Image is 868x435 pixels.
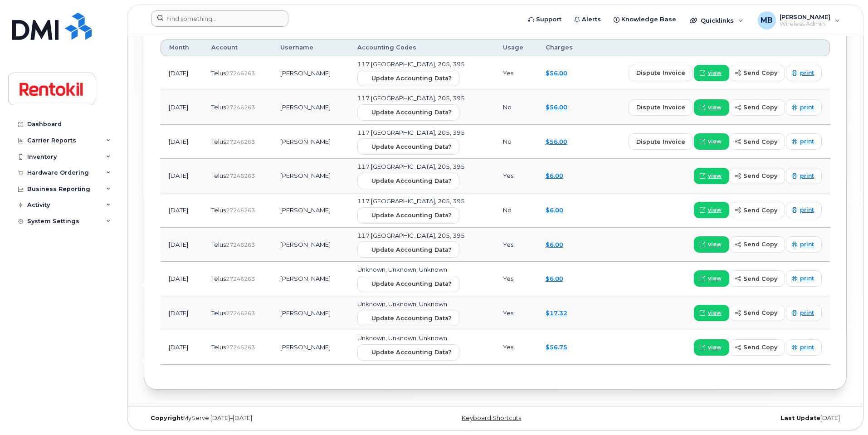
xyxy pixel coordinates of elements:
[161,262,203,296] td: [DATE]
[357,104,459,121] button: Update Accounting Data?
[800,69,814,77] span: print
[495,193,537,228] td: No
[621,15,676,24] span: Knowledge Base
[203,39,273,56] th: Account
[729,202,785,218] button: send copy
[708,69,722,77] span: view
[800,309,814,317] span: print
[357,129,465,136] span: 117 [GEOGRAPHIC_DATA], 205, 395
[226,70,255,77] span: 27246263
[780,13,830,20] span: [PERSON_NAME]
[786,270,822,287] a: print
[636,103,685,112] span: dispute invoice
[161,39,203,56] th: Month
[272,296,349,331] td: [PERSON_NAME]
[786,339,822,356] a: print
[629,99,693,116] button: dispute invoice
[636,137,685,146] span: dispute invoice
[161,330,203,365] td: [DATE]
[701,17,734,24] span: Quicklinks
[743,171,777,180] span: send copy
[371,74,452,83] span: Update Accounting Data?
[800,343,814,352] span: print
[800,172,814,180] span: print
[495,56,537,91] td: Yes
[357,310,459,326] button: Update Accounting Data?
[694,236,729,253] a: view
[537,39,588,56] th: Charges
[495,296,537,331] td: Yes
[272,90,349,125] td: [PERSON_NAME]
[800,274,814,283] span: print
[272,330,349,365] td: [PERSON_NAME]
[800,240,814,249] span: print
[708,274,722,283] span: view
[495,228,537,262] td: Yes
[729,65,785,81] button: send copy
[546,241,563,248] a: $6.00
[708,103,722,112] span: view
[743,68,777,77] span: send copy
[357,70,459,86] button: Update Accounting Data?
[636,68,685,77] span: dispute invoice
[729,339,785,356] button: send copy
[694,168,729,184] a: view
[786,65,822,81] a: print
[780,20,830,28] span: Wireless Admin
[800,103,814,112] span: print
[729,305,785,321] button: send copy
[546,275,563,282] a: $6.00
[211,343,226,351] span: Telus
[582,15,601,24] span: Alerts
[371,314,452,323] span: Update Accounting Data?
[546,69,567,77] a: $56.00
[495,39,537,56] th: Usage
[694,65,729,81] a: view
[161,125,203,159] td: [DATE]
[629,133,693,150] button: dispute invoice
[357,197,465,205] span: 117 [GEOGRAPHIC_DATA], 205, 395
[272,39,349,56] th: Username
[495,262,537,296] td: Yes
[211,138,226,145] span: Telus
[357,334,447,342] span: Unknown, Unknown, Unknown
[743,274,777,283] span: send copy
[226,344,255,351] span: 27246263
[708,137,722,146] span: view
[357,266,447,273] span: Unknown, Unknown, Unknown
[161,193,203,228] td: [DATE]
[226,138,255,145] span: 27246263
[357,163,465,170] span: 117 [GEOGRAPHIC_DATA], 205, 395
[349,39,494,56] th: Accounting Codes
[694,99,729,116] a: view
[161,159,203,193] td: [DATE]
[495,90,537,125] td: No
[371,211,452,220] span: Update Accounting Data?
[161,228,203,262] td: [DATE]
[357,94,465,102] span: 117 [GEOGRAPHIC_DATA], 205, 395
[786,133,822,150] a: print
[151,10,288,27] input: Find something...
[371,142,452,151] span: Update Accounting Data?
[546,206,563,214] a: $6.00
[761,15,773,26] span: MB
[161,90,203,125] td: [DATE]
[357,232,465,239] span: 117 [GEOGRAPHIC_DATA], 205, 395
[272,193,349,228] td: [PERSON_NAME]
[211,206,226,214] span: Telus
[708,240,722,249] span: view
[546,138,567,145] a: $56.00
[694,202,729,218] a: view
[729,236,785,253] button: send copy
[708,343,722,352] span: view
[357,207,459,224] button: Update Accounting Data?
[226,310,255,317] span: 27246263
[144,415,378,422] div: MyServe [DATE]–[DATE]
[495,159,537,193] td: Yes
[743,137,777,146] span: send copy
[357,241,459,258] button: Update Accounting Data?
[371,348,452,357] span: Update Accounting Data?
[371,108,452,117] span: Update Accounting Data?
[462,415,521,421] a: Keyboard Shortcuts
[708,309,722,317] span: view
